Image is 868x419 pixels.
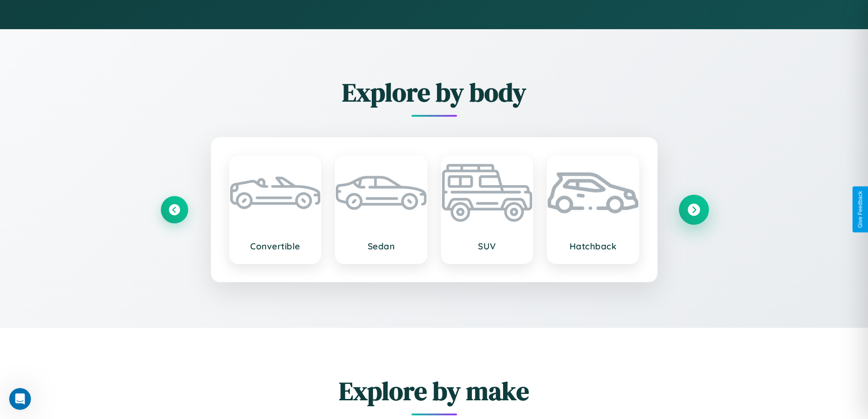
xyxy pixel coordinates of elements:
[857,191,863,228] div: Give Feedback
[345,241,417,252] h3: Sedan
[557,241,629,252] h3: Hatchback
[451,241,524,252] h3: SUV
[239,241,312,252] h3: Convertible
[9,388,31,410] iframe: Intercom live chat
[161,75,708,110] h2: Explore by body
[161,373,708,409] h2: Explore by make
